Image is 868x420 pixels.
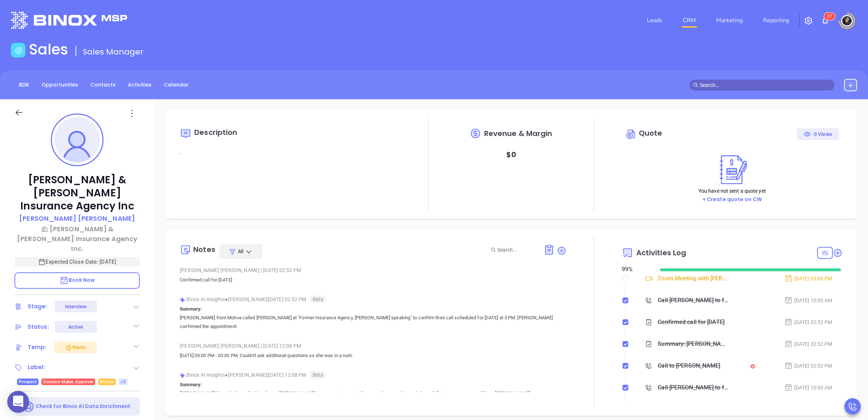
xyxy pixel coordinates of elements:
a: BDR [15,79,33,91]
span: Beta [310,371,326,379]
div: Call [PERSON_NAME] to follow up [658,382,728,393]
a: Reporting [760,13,792,28]
span: Activities Log [636,249,686,256]
a: [PERSON_NAME] [PERSON_NAME] [19,213,135,224]
span: | [261,343,262,349]
span: Beta [310,296,326,303]
div: Interview [65,301,87,312]
img: logo [11,12,127,29]
b: Summary: [180,382,202,387]
div: Zoom Meeting with [PERSON_NAME] [658,273,728,284]
div: Label: [28,362,45,373]
img: Create on CWSell [713,152,752,187]
p: . [180,148,401,157]
div: 99 % [622,265,651,274]
div: [DATE] 02:52 PM [784,362,832,370]
div: Warm [65,343,86,352]
img: Circle dollar [625,128,637,140]
div: Binox AI Insights [PERSON_NAME] | [DATE] 02:52 PM [180,294,566,305]
p: [PERSON_NAME] & [PERSON_NAME] Insurance Agency Inc [15,173,140,213]
p: $ 0 [506,148,516,161]
div: Call to [PERSON_NAME] [658,360,720,371]
div: Call [PERSON_NAME] to follow up [658,295,728,306]
p: Expected Close Date: [DATE] [15,257,140,267]
img: iconSetting [804,16,813,25]
span: 7 [830,14,832,19]
p: [DATE] 03:00 PM - 03:30 PM. Couldn't ask additional questions as she was in a rush. [180,351,566,360]
h1: Sales [29,41,68,58]
div: [PERSON_NAME] [PERSON_NAME] [DATE] 12:08 PM [180,340,566,351]
a: Opportunities [37,79,82,91]
div: 0 Views [804,128,832,140]
img: svg%3e [180,373,185,378]
div: Summary: [PERSON_NAME] from Motiva called [PERSON_NAME] at "Former Insurance Agency, [PERSON_NAME... [658,339,728,349]
div: Confirmed call for [DATE] [658,317,725,328]
span: Book Now [60,276,95,284]
button: + Create quote on CW [700,195,764,204]
a: Contacts [86,79,120,91]
p: [PERSON_NAME] from Motiva called Heather at [PERSON_NAME] Insurance Agency to discuss cybersecuri... [180,389,566,407]
div: Notes [193,246,215,253]
div: [DATE] 03:00 PM [784,275,832,283]
img: iconNotification [821,16,830,25]
img: user [841,15,853,27]
div: [DATE] 02:52 PM [784,340,832,348]
b: Summary: [180,306,202,312]
p: You have not sent a quote yet [698,187,766,195]
div: [PERSON_NAME] [PERSON_NAME] [DATE] 02:52 PM [180,265,566,276]
div: Status: [28,321,49,332]
div: Binox AI Insights [PERSON_NAME] | [DATE] 12:08 PM [180,369,566,380]
a: Marketing [713,13,746,28]
div: [DATE] 02:52 PM [784,318,832,326]
span: Bronze [100,378,114,386]
span: Description [194,127,237,137]
a: + Create quote on CW [702,196,762,203]
div: [DATE] 10:00 AM [784,296,832,304]
img: profile-user [54,117,100,163]
div: Temp: [28,342,46,353]
span: Revenue & Margin [484,130,552,137]
span: Quote [639,128,662,138]
a: Activities [123,79,156,91]
p: [PERSON_NAME] from Motiva called [PERSON_NAME] at "Former Insurance Agency, [PERSON_NAME] speakin... [180,313,566,331]
p: [PERSON_NAME] [PERSON_NAME] [19,213,135,223]
input: Search… [700,81,831,89]
span: search [693,83,698,88]
div: Stage: [28,301,47,312]
a: [PERSON_NAME] & [PERSON_NAME] Insurance Agency Inc. [15,224,140,253]
span: ● [225,372,228,378]
a: Leads [644,13,665,28]
span: +3 [121,378,126,386]
sup: 27 [824,13,835,20]
span: 2 [827,14,830,19]
span: Sales Manager [83,46,143,57]
div: [DATE] 10:00 AM [784,384,832,392]
p: Confirmed call for [DATE] [180,276,566,284]
a: Calendar [159,79,193,91]
span: Decision Maker, Approver [43,378,93,386]
span: Prospect [19,378,37,386]
div: Active [68,321,83,333]
img: svg%3e [180,297,185,303]
span: | [261,267,262,273]
a: CRM [680,13,699,28]
input: Search... [497,246,536,254]
span: All [238,248,243,255]
span: ● [225,296,228,302]
p: Check for Binox AI Data Enrichment [36,403,130,410]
